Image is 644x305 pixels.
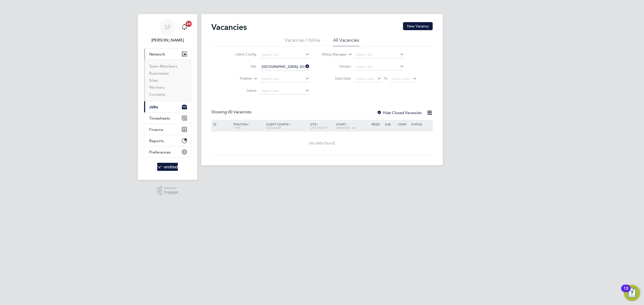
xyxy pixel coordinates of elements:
[354,51,404,58] input: Search for...
[149,138,164,143] span: Reports
[227,52,256,57] label: Client Config
[211,22,247,32] h2: Vacancies
[309,120,335,132] div: Site /
[164,186,178,190] span: Powered by
[149,71,169,76] a: Businesses
[149,92,166,97] a: Contacts
[186,21,192,27] span: 20
[410,120,432,128] div: Status
[322,64,351,69] label: Vendor
[624,285,640,301] button: Open Resource Center, 13 new notifications
[310,126,327,130] span: Site Group
[260,75,309,82] input: Search for...
[144,101,191,112] button: Jobs
[149,78,158,83] a: Sites
[149,105,158,109] span: Jobs
[260,51,309,58] input: Search for...
[356,76,374,81] span: Select date
[377,110,422,115] label: Hide Closed Vacancies
[144,37,191,43] span: Sheree Flatman
[144,113,191,124] button: Timesheets
[230,120,265,132] div: Position /
[624,288,628,295] div: 13
[335,120,370,132] div: Start /
[149,85,165,90] a: Workers
[138,14,197,180] nav: Main navigation
[392,76,410,81] span: Select date
[354,63,404,70] input: Search for...
[233,126,240,130] span: Type
[149,150,171,155] span: Preferences
[370,120,383,128] div: Reqd
[211,110,252,115] div: Showing
[322,76,351,81] label: Start Date
[227,64,256,69] label: Site
[265,120,309,132] div: Client Config /
[144,163,191,171] a: Go to home page
[144,146,191,158] button: Preferences
[144,124,191,135] button: Finance
[149,116,170,121] span: Timesheets
[228,110,251,115] span: 00 Vacancies
[223,76,252,81] label: Position
[164,190,178,194] span: Engage
[149,127,163,132] span: Finance
[144,48,191,60] button: Network
[336,126,350,130] span: Vendors
[144,135,191,146] button: Reports
[384,120,397,128] div: Sub
[266,126,281,130] span: Manager
[212,141,432,146] div: No data found
[260,87,309,94] input: Select one
[157,186,178,195] a: Powered byEngage
[179,19,189,35] a: 20
[397,120,410,128] div: Conf
[382,75,389,82] span: To
[403,22,433,30] button: New Vacancy
[149,52,165,57] span: Network
[149,64,177,69] a: Team Members
[157,163,178,171] img: randstad-logo-retina.png
[164,24,171,30] span: SF
[144,19,191,43] a: SF[PERSON_NAME]
[144,60,191,101] div: Network
[285,37,320,46] li: Vacancies I follow
[212,120,230,128] div: ID
[318,52,347,57] label: Hiring Manager
[227,88,256,93] label: Status
[260,63,309,70] input: Search for...
[333,37,359,46] li: All Vacancies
